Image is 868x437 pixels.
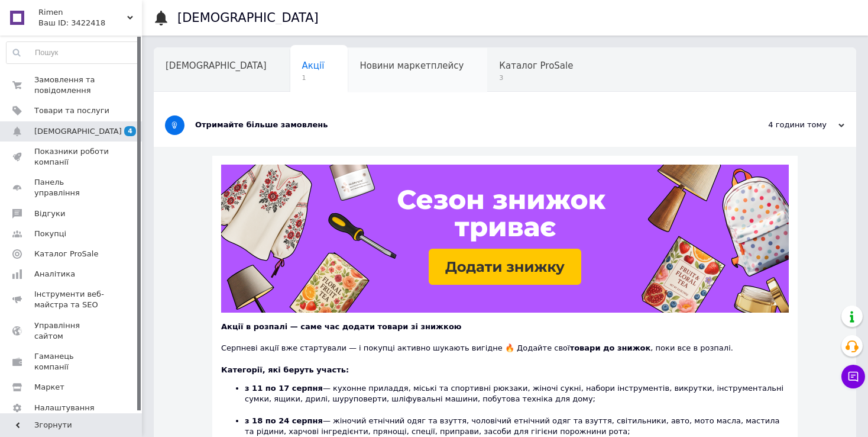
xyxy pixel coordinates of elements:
span: Каталог ProSale [34,249,98,259]
span: [DEMOGRAPHIC_DATA] [166,60,267,71]
button: Чат з покупцем [841,365,865,388]
span: 3 [499,73,573,82]
b: з 11 по 17 серпня [245,384,323,393]
b: з 18 по 24 серпня [245,416,323,425]
span: Аналітика [34,269,75,279]
span: Гаманець компанії [34,351,109,372]
span: Товари та послуги [34,105,109,116]
b: Категорії, які беруть участь: [221,365,349,374]
span: Rimen [38,7,127,18]
li: — кухонне приладдя, міські та спортивні рюкзаки, жіночі сукні, набори інструментів, викрутки, інс... [245,383,789,416]
div: Ваш ID: 3422418 [38,18,142,28]
b: товари до знижок [570,343,651,352]
span: Інструменти веб-майстра та SEO [34,289,109,310]
b: Акції в розпалі — саме час додати товари зі знижкою [221,322,461,331]
span: Панель управління [34,177,109,198]
div: 4 години тому [726,120,844,130]
span: Покупці [34,229,66,239]
span: Відгуки [34,208,65,219]
span: Управління сайтом [34,320,109,342]
span: 4 [124,126,136,136]
span: Каталог ProSale [499,60,573,71]
span: Показники роботи компанії [34,146,109,168]
li: — жіночий етнічний одяг та взуття, чоловічий етнічний одяг та взуття, світильники, авто, мото мас... [245,416,789,437]
span: Новини маркетплейсу [359,60,464,71]
span: [DEMOGRAPHIC_DATA] [34,126,122,137]
div: Серпневі акції вже стартували — і покупці активно шукають вигідне 🔥 Додайте свої , поки все в роз... [221,332,789,354]
span: Маркет [34,382,64,393]
h1: [DEMOGRAPHIC_DATA] [177,11,319,25]
span: Налаштування [34,403,95,413]
input: Пошук [7,42,139,63]
span: 1 [302,73,325,82]
div: Отримайте більше замовлень [195,120,726,130]
span: Акції [302,60,325,71]
span: Замовлення та повідомлення [34,75,109,96]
